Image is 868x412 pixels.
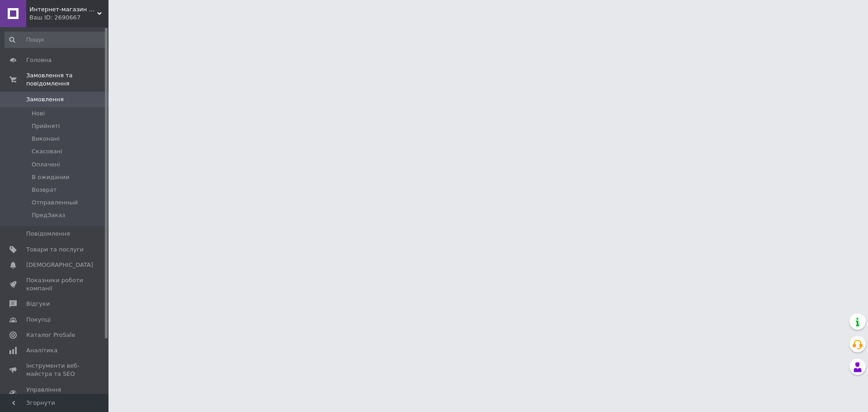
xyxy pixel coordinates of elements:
span: Показники роботи компанії [26,276,84,293]
span: Отправленный [32,199,78,207]
span: Каталог ProSale [26,331,75,339]
input: Пошук [5,32,107,48]
span: Управління сайтом [26,386,84,402]
div: Ваш ID: 2690667 [29,14,108,22]
span: Прийняті [32,122,60,130]
span: Товари та послуги [26,246,84,254]
span: Повідомлення [26,230,70,238]
span: Аналітика [26,346,57,355]
span: Інструменти веб-майстра та SEO [26,362,84,378]
span: Виконані [32,135,60,143]
span: [DEMOGRAPHIC_DATA] [26,261,93,269]
span: Відгуки [26,300,50,308]
span: Возврат [32,186,57,194]
span: Скасовані [32,147,62,156]
span: Оплачені [32,161,60,169]
span: Замовлення [26,95,64,104]
span: Нові [32,109,45,118]
span: Покупці [26,316,51,324]
span: Головна [26,56,52,64]
span: В ожидании [32,173,70,181]
span: ПредЗаказ [32,211,65,219]
span: Замовлення та повідомлення [26,71,108,88]
span: Интернет-магазин «Валіза». [29,5,97,14]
